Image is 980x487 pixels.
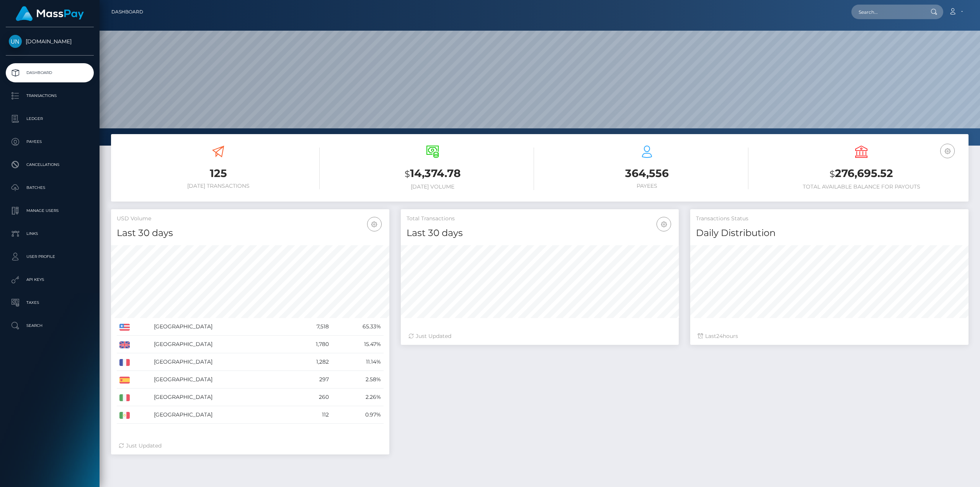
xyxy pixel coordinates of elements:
[696,226,963,240] h4: Daily Distribution
[698,332,961,340] div: Last hours
[291,406,332,424] td: 112
[151,353,291,371] td: [GEOGRAPHIC_DATA]
[9,113,91,125] p: Ledger
[546,166,748,181] h3: 364,556
[6,132,94,151] a: Payees
[291,389,332,406] td: 260
[117,183,320,189] h6: [DATE] Transactions
[9,136,91,148] p: Payees
[291,353,332,371] td: 1,282
[111,4,143,20] a: Dashboard
[9,35,22,48] img: Unlockt.me
[6,86,94,105] a: Transactions
[119,412,130,419] img: MX.png
[119,442,382,450] div: Just Updated
[119,341,130,348] img: GB.png
[696,215,963,223] h5: Transactions Status
[6,224,94,243] a: Links
[9,320,91,331] p: Search
[716,333,723,339] span: 24
[6,38,94,45] span: [DOMAIN_NAME]
[760,184,963,190] h6: Total Available Balance for Payouts
[331,184,534,190] h6: [DATE] Volume
[760,166,963,182] h3: 276,695.52
[119,394,130,401] img: IT.png
[117,215,384,223] h5: USD Volume
[6,201,94,220] a: Manage Users
[117,166,320,181] h3: 125
[407,215,673,223] h5: Total Transactions
[291,371,332,389] td: 297
[16,6,84,21] img: MassPay Logo
[851,5,923,19] input: Search...
[6,270,94,289] a: API Keys
[546,183,748,189] h6: Payees
[332,406,384,424] td: 0.97%
[407,226,673,240] h4: Last 30 days
[6,178,94,197] a: Batches
[151,389,291,406] td: [GEOGRAPHIC_DATA]
[6,155,94,174] a: Cancellations
[6,316,94,335] a: Search
[9,205,91,216] p: Manage Users
[332,371,384,389] td: 2.58%
[9,274,91,285] p: API Keys
[9,159,91,171] p: Cancellations
[408,332,671,340] div: Just Updated
[151,406,291,424] td: [GEOGRAPHIC_DATA]
[119,324,130,331] img: US.png
[291,336,332,353] td: 1,780
[291,318,332,336] td: 7,518
[6,109,94,128] a: Ledger
[9,67,91,79] p: Dashboard
[6,293,94,312] a: Taxes
[151,371,291,389] td: [GEOGRAPHIC_DATA]
[9,90,91,102] p: Transactions
[119,377,130,384] img: ES.png
[151,318,291,336] td: [GEOGRAPHIC_DATA]
[332,389,384,406] td: 2.26%
[6,63,94,82] a: Dashboard
[9,297,91,308] p: Taxes
[151,336,291,353] td: [GEOGRAPHIC_DATA]
[331,166,534,182] h3: 14,374.78
[332,318,384,336] td: 65.33%
[9,182,91,193] p: Batches
[332,353,384,371] td: 11.14%
[119,359,130,366] img: FR.png
[9,251,91,262] p: User Profile
[405,169,410,179] small: $
[332,336,384,353] td: 15.47%
[830,169,835,179] small: $
[9,228,91,239] p: Links
[6,247,94,266] a: User Profile
[117,226,384,240] h4: Last 30 days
